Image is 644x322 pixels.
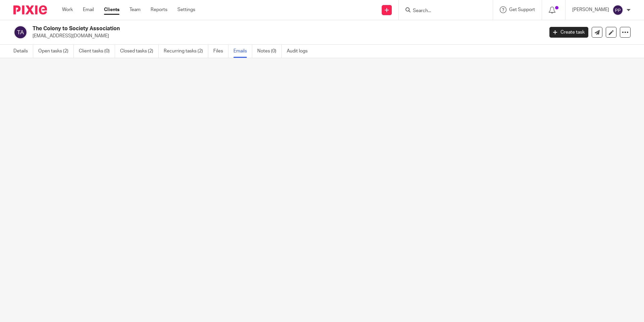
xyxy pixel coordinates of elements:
[509,7,535,12] span: Get Support
[79,45,115,58] a: Client tasks (0)
[151,6,167,13] a: Reports
[33,33,539,39] p: [EMAIL_ADDRESS][DOMAIN_NAME]
[62,6,73,13] a: Work
[129,6,141,13] a: Team
[13,25,28,39] img: svg%3E
[572,6,609,13] p: [PERSON_NAME]
[412,8,473,14] input: Search
[233,45,252,58] a: Emails
[120,45,159,58] a: Closed tasks (2)
[177,6,195,13] a: Settings
[104,6,119,13] a: Clients
[83,6,94,13] a: Email
[257,45,282,58] a: Notes (0)
[592,27,602,38] a: Send new email
[13,45,33,58] a: Details
[213,45,228,58] a: Files
[287,45,313,58] a: Audit logs
[612,5,623,15] img: svg%3E
[549,27,588,38] a: Create task
[606,27,616,38] a: Edit client
[33,25,438,32] h2: The Colony to Society Association
[164,45,208,58] a: Recurring tasks (2)
[38,45,74,58] a: Open tasks (2)
[13,5,47,14] img: Pixie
